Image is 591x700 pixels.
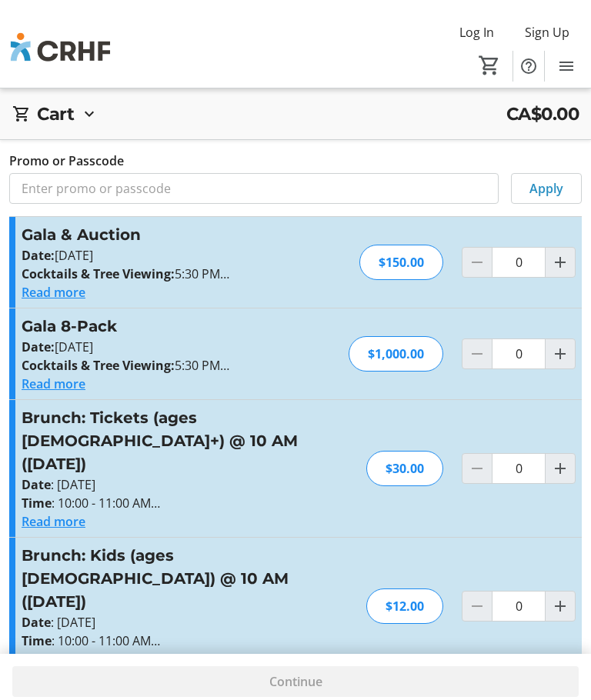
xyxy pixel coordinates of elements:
[349,327,443,362] div: $1,000.00
[22,214,341,237] h3: Gala & Auction
[22,641,85,659] button: Read more
[366,442,443,477] div: $30.00
[22,535,348,604] h3: Brunch: Kids (ages [DEMOGRAPHIC_DATA]) @ 10 AM ([DATE])
[459,14,494,32] span: Log In
[22,305,330,328] h3: Gala 8-Pack
[513,11,582,35] button: Sign Up
[366,579,443,615] div: $12.00
[22,466,348,485] p: : [DATE]
[513,42,544,72] button: Help
[22,347,330,365] p: 5:30 PM
[22,237,341,255] p: [DATE]
[22,348,175,365] strong: Cocktails & Tree Viewing:
[22,623,52,640] strong: Time
[22,485,348,503] p: : 10:00 - 11:00 AM
[525,14,569,32] span: Sign Up
[22,274,85,292] button: Read more
[506,92,579,118] span: CA$0.00
[22,238,55,255] strong: Date:
[22,622,348,641] p: : 10:00 - 11:00 AM
[22,503,85,522] button: Read more
[22,605,51,622] strong: Date
[22,365,85,384] button: Read more
[22,467,51,484] strong: Date
[22,328,330,347] p: [DATE]
[492,329,546,360] input: Gala 8-Pack Quantity
[9,142,124,161] label: Promo or Passcode
[22,485,52,502] strong: Time
[551,42,582,72] button: Menu
[492,444,546,475] input: Brunch: Tickets (ages 12+) @ 10 AM (Sunday, Nov. 16) Quantity
[22,256,175,273] strong: Cocktails & Tree Viewing:
[22,397,348,466] h3: Brunch: Tickets (ages [DEMOGRAPHIC_DATA]+) @ 10 AM ([DATE])
[476,42,503,70] button: Cart
[546,238,575,268] button: Increment by one
[22,604,348,622] p: : [DATE]
[37,92,74,118] h2: Cart
[511,164,582,195] button: Apply
[492,582,546,612] input: Brunch: Kids (ages 5-11) @ 10 AM (Sunday, Nov. 16) Quantity
[492,238,546,268] input: Gala & Auction Quantity
[359,235,443,271] div: $150.00
[9,11,112,68] img: Chinook Regional Hospital Foundation's Logo
[9,164,499,195] input: Enter promo or passcode
[22,329,55,346] strong: Date:
[546,445,575,474] button: Increment by one
[546,330,575,359] button: Increment by one
[529,170,563,188] span: Apply
[22,255,341,274] p: 5:30 PM
[447,11,506,35] button: Log In
[546,582,575,612] button: Increment by one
